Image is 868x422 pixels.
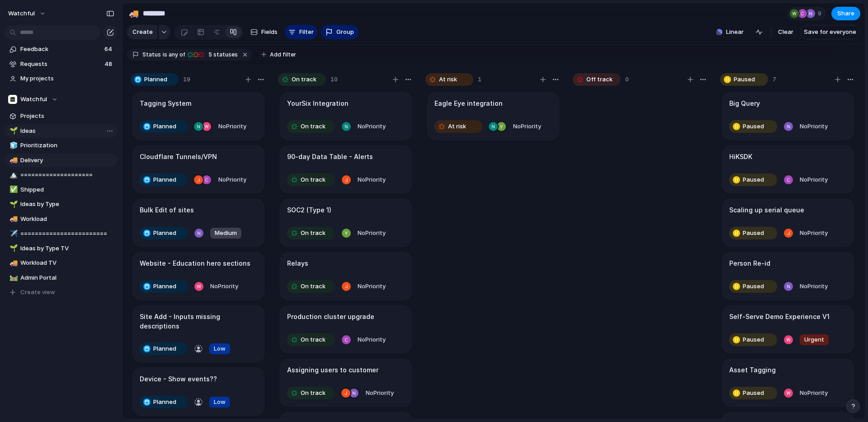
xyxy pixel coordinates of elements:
[287,312,374,322] h1: Production cluster upgrade
[20,185,114,194] span: Shipped
[8,200,17,209] button: 🌱
[20,156,114,165] span: Delivery
[247,25,281,39] button: Fields
[8,9,35,18] span: watchful
[287,152,373,162] h1: 90-day Data Table - Alerts
[20,74,114,83] span: My projects
[743,335,764,344] span: Paused
[434,98,503,108] h1: Eagle Eye integration
[215,229,237,238] span: Medium
[161,50,187,60] button: isany of
[5,109,118,123] a: Projects
[427,92,560,141] div: Eagle Eye integrationAt riskNoPriority
[279,358,412,407] div: Assigning users to customerOn trackNoPriority
[797,386,830,400] button: NoPriority
[358,336,386,343] span: No Priority
[804,28,856,37] span: Save for everyone
[727,386,779,400] button: Paused
[132,305,265,363] div: Site Add - Inputs missing descriptionsPlannedLow
[321,25,359,39] button: Group
[797,279,830,294] button: NoPriority
[5,124,118,138] div: 🌱Ideas
[132,252,265,300] div: Website - Education hero sectionsPlannedNoPriority
[299,28,314,37] span: Filter
[214,344,226,353] span: Low
[285,279,337,294] button: On track
[355,173,388,187] button: NoPriority
[132,92,265,141] div: Tagging SystemPlannedNoPriority
[207,395,232,409] button: Low
[218,122,246,130] span: No Priority
[743,389,764,398] span: Paused
[137,119,190,134] button: Planned
[586,75,613,84] span: Off track
[5,242,118,255] a: 🌱Ideas by Type TV
[330,75,338,84] span: 10
[301,229,325,238] span: On track
[20,273,114,282] span: Admin Portal
[5,168,118,182] div: 🏔️====================
[800,25,860,39] button: Save for everyone
[358,122,386,130] span: No Priority
[837,9,854,18] span: Share
[366,389,394,396] span: No Priority
[20,170,114,179] span: ====================
[9,170,16,180] div: 🏔️
[210,282,238,290] span: No Priority
[8,170,17,179] button: 🏔️
[301,122,325,131] span: On track
[818,9,824,18] span: 9
[153,282,176,291] span: Planned
[140,258,250,268] h1: Website - Education hero sections
[511,119,543,134] button: NoPriority
[625,75,629,84] span: 0
[8,185,17,194] button: ✅
[287,205,331,215] h1: SOC2 (Type 1)
[140,205,194,215] h1: Bulk Edit of sites
[778,28,793,37] span: Clear
[153,398,176,407] span: Planned
[439,75,457,84] span: At risk
[5,197,118,211] div: 🌱Ideas by Type
[727,119,779,134] button: Paused
[797,119,830,134] button: NoPriority
[800,122,828,130] span: No Priority
[729,98,760,108] h1: Big Query
[137,395,190,409] button: Planned
[5,212,118,226] a: 🚚Workload
[20,141,114,150] span: Prioritization
[358,282,386,290] span: No Priority
[729,365,776,375] h1: Asset Tagging
[5,227,118,240] div: ✈️========================
[214,398,226,407] span: Low
[279,252,412,300] div: RelaysOn trackNoPriority
[140,374,217,384] h1: Device - Show events??
[800,229,828,236] span: No Priority
[8,244,17,253] button: 🌱
[216,119,249,134] button: NoPriority
[727,226,779,240] button: Paused
[301,282,325,291] span: On track
[132,198,265,247] div: Bulk Edit of sitesPlannedMedium
[285,226,337,240] button: On track
[167,51,185,59] span: any of
[216,173,249,187] button: NoPriority
[8,215,17,224] button: 🚚
[129,7,139,19] div: 🚚
[8,229,17,238] button: ✈️
[8,273,17,282] button: 🛤️
[153,344,176,353] span: Planned
[5,93,118,106] button: Watchful
[722,198,854,247] div: Scaling up serial queuePausedNoPriority
[722,92,854,141] div: Big QueryPausedNoPriority
[5,57,118,71] a: Requests48
[285,333,337,347] button: On track
[797,173,830,187] button: NoPriority
[20,244,114,253] span: Ideas by Type TV
[183,75,190,84] span: 19
[20,95,47,104] span: Watchful
[5,154,118,167] a: 🚚Delivery
[20,200,114,209] span: Ideas by Type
